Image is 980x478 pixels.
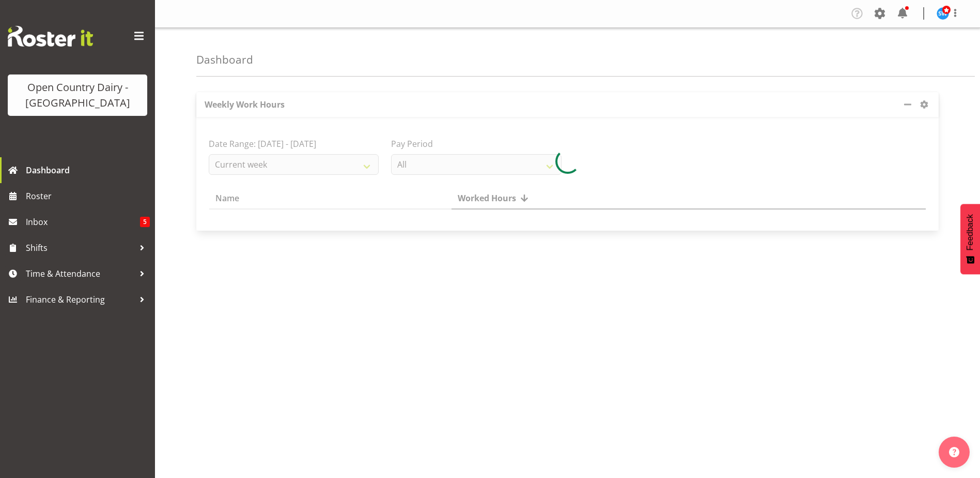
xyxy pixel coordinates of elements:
span: Dashboard [26,162,150,178]
div: Open Country Dairy - [GEOGRAPHIC_DATA] [18,80,137,111]
h4: Dashboard [196,54,253,66]
span: Feedback [966,214,975,250]
span: Inbox [26,214,140,230]
span: Time & Attendance [26,266,134,281]
button: Feedback - Show survey [960,204,980,274]
img: help-xxl-2.png [949,447,959,457]
img: Rosterit website logo [8,26,93,47]
span: Finance & Reporting [26,292,134,307]
img: steve-webb7510.jpg [937,7,949,20]
span: Roster [26,188,150,204]
span: 5 [140,217,150,227]
span: Shifts [26,240,134,256]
